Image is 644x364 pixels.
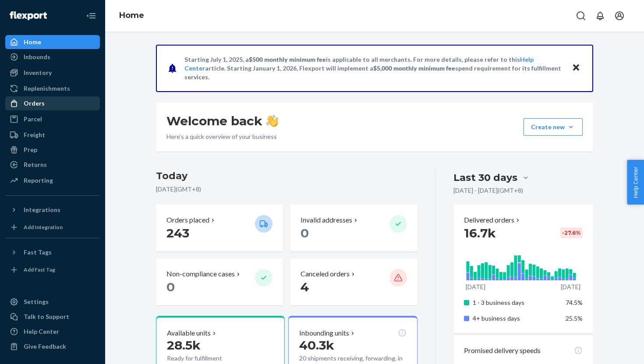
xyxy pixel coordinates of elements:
[5,295,100,309] a: Settings
[166,113,278,129] h1: Welcome back
[466,283,485,291] p: [DATE]
[266,115,278,127] img: hand-wave emoji
[611,7,628,25] button: Open account menu
[24,297,49,306] div: Settings
[5,50,100,64] a: Inbounds
[112,3,151,28] ol: breadcrumbs
[5,263,100,277] a: Add Fast Tag
[119,11,144,20] a: Home
[24,99,45,108] div: Orders
[166,279,175,294] span: 0
[5,81,100,95] a: Replenishments
[24,160,47,169] div: Returns
[167,338,201,353] span: 28.5k
[5,112,100,126] a: Parcel
[166,132,278,141] p: Here’s a quick overview of your business
[166,226,189,240] span: 243
[82,7,100,25] button: Close Navigation
[10,11,47,20] img: Flexport logo
[24,131,45,139] div: Freight
[473,298,559,307] p: 1 - 3 business days
[566,315,583,322] span: 25.5%
[473,314,559,323] p: 4+ business days
[166,215,209,225] p: Orders placed
[5,325,100,339] a: Help Center
[5,66,100,80] a: Inventory
[24,223,63,231] div: Add Integration
[5,158,100,172] a: Returns
[290,205,417,251] button: Invalid addresses 0
[301,279,309,294] span: 4
[570,62,582,74] button: Close
[453,186,523,195] p: [DATE] - [DATE] ( GMT+8 )
[24,115,42,124] div: Parcel
[24,342,66,351] div: Give Feedback
[453,171,517,184] div: Last 30 days
[561,283,580,291] p: [DATE]
[24,84,70,93] div: Replenishments
[560,227,583,238] div: -27.6 %
[464,346,541,356] p: Promised delivery speeds
[524,118,583,136] button: Create new
[156,205,283,251] button: Orders placed 243
[184,55,563,81] p: Starting July 1, 2025, a is applicable to all merchants. For more details, please refer to this a...
[566,299,583,306] span: 74.5%
[627,160,644,205] button: Help Center
[167,354,248,363] p: Ready for fulfillment
[373,64,455,72] span: $5,000 monthly minimum fee
[249,56,326,63] span: $500 monthly minimum fee
[299,338,334,353] span: 40.3k
[24,68,52,77] div: Inventory
[572,7,590,25] button: Open Search Box
[5,220,100,234] a: Add Integration
[166,269,235,279] p: Non-compliance cases
[24,176,53,185] div: Reporting
[301,226,309,240] span: 0
[5,143,100,157] a: Prep
[24,205,60,214] div: Integrations
[301,269,350,279] p: Canceled orders
[24,248,52,257] div: Fast Tags
[5,96,100,110] a: Orders
[464,226,496,240] span: 16.7k
[301,215,352,225] p: Invalid addresses
[5,203,100,217] button: Integrations
[24,145,37,154] div: Prep
[5,35,100,49] a: Home
[591,7,609,25] button: Open notifications
[167,328,211,338] p: Available units
[5,173,100,187] a: Reporting
[24,53,50,61] div: Inbounds
[290,258,417,305] button: Canceled orders 4
[5,128,100,142] a: Freight
[156,258,283,305] button: Non-compliance cases 0
[156,169,418,183] h3: Today
[24,312,69,321] div: Talk to Support
[24,38,41,46] div: Home
[5,310,100,324] a: Talk to Support
[24,327,59,336] div: Help Center
[156,185,418,194] p: [DATE] ( GMT+8 )
[24,266,55,273] div: Add Fast Tag
[5,339,100,353] button: Give Feedback
[5,245,100,259] button: Fast Tags
[464,215,521,225] button: Delivered orders
[299,328,349,338] p: Inbounding units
